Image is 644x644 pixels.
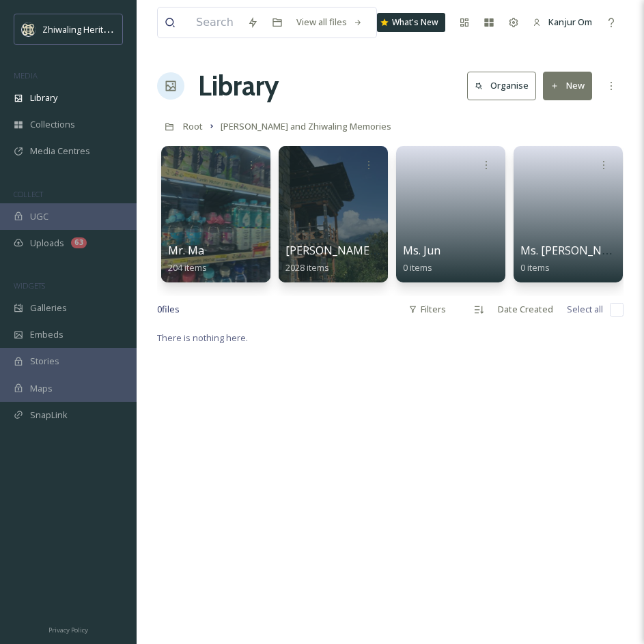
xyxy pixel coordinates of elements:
a: Root [183,118,203,134]
a: [PERSON_NAME] and Zhiwaling Memories [221,118,391,134]
span: 0 items [520,261,550,274]
input: Search your library [189,8,240,38]
div: Filters [402,296,453,323]
span: Ms. [PERSON_NAME] [520,243,628,258]
span: 2028 items [285,261,329,274]
span: Stories [30,355,59,368]
span: 204 items [168,261,207,274]
span: WIDGETS [14,280,45,291]
a: What's New [377,13,445,32]
span: Select all [567,303,603,316]
span: Media Centres [30,145,90,158]
span: There is nothing here. [157,332,248,344]
button: Organise [467,72,536,100]
span: 0 items [403,261,432,274]
div: 63 [71,237,87,248]
span: Privacy Policy [48,626,88,634]
span: Kanjur Om [548,16,592,28]
div: Date Created [491,296,560,323]
span: Collections [30,118,75,131]
span: Galleries [30,302,67,314]
a: Ms. [PERSON_NAME]0 items [520,244,628,274]
span: Root [183,120,203,132]
a: Mr. Ma204 items [168,244,207,274]
a: [PERSON_NAME][MEDICAL_DATA]2028 items [285,244,462,274]
span: Zhiwaling Heritage [42,23,118,35]
span: Mr. Ma [168,243,204,258]
img: Screenshot%202025-04-29%20at%2011.05.50.png [22,23,36,36]
a: Kanjur Om [526,9,599,35]
a: Ms. Jun0 items [403,244,440,274]
span: UGC [30,210,48,223]
span: [PERSON_NAME] and Zhiwaling Memories [221,120,391,132]
a: Privacy Policy [48,621,88,637]
span: Embeds [30,328,64,341]
span: [PERSON_NAME][MEDICAL_DATA] [285,243,462,258]
span: MEDIA [14,70,38,80]
span: Ms. Jun [403,243,440,258]
a: Library [198,65,279,106]
span: 0 file s [157,303,180,316]
span: Library [30,91,57,104]
a: View all files [290,9,369,35]
button: New [543,72,592,100]
span: COLLECT [14,189,43,199]
span: Uploads [30,237,64,250]
span: SnapLink [30,409,68,422]
span: Maps [30,382,53,395]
